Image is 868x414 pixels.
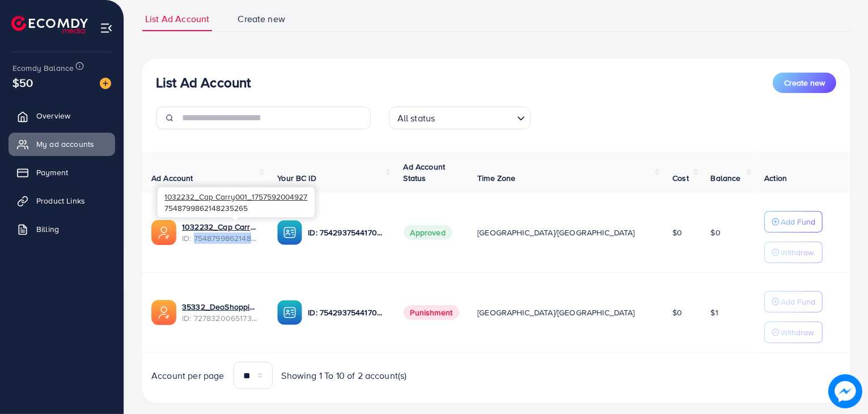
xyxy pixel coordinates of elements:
[277,172,316,184] span: Your BC ID
[711,172,741,184] span: Balance
[9,189,115,212] a: Product Links
[100,78,111,89] img: image
[781,246,814,259] p: Withdraw
[828,374,862,408] img: image
[36,223,59,235] span: Billing
[36,110,70,121] span: Overview
[395,110,438,126] span: All status
[773,73,836,93] button: Create new
[12,74,33,91] span: $50
[36,167,68,178] span: Payment
[156,74,251,91] h3: List Ad Account
[389,107,531,129] div: Search for option
[100,22,113,35] img: menu
[151,172,193,184] span: Ad Account
[404,161,446,184] span: Ad Account Status
[711,227,721,238] span: $0
[764,291,823,312] button: Add Fund
[672,172,689,184] span: Cost
[781,215,815,229] p: Add Fund
[711,307,718,318] span: $1
[277,220,302,245] img: ic-ba-acc.ded83a64.svg
[182,312,259,324] span: ID: 7278320065173471233
[182,221,259,233] a: 1032232_Cap Carry001_1757592004927
[784,77,825,88] span: Create new
[36,195,85,206] span: Product Links
[277,300,302,325] img: ic-ba-acc.ded83a64.svg
[781,295,815,309] p: Add Fund
[9,133,115,155] a: My ad accounts
[151,369,225,382] span: Account per page
[438,108,512,126] input: Search for option
[404,305,460,320] span: Punishment
[9,218,115,240] a: Billing
[764,172,787,184] span: Action
[477,172,515,184] span: Time Zone
[764,211,823,233] button: Add Fund
[164,191,307,202] span: 1032232_Cap Carry001_1757592004927
[238,12,285,26] span: Create new
[764,322,823,343] button: Withdraw
[9,104,115,127] a: Overview
[404,225,452,240] span: Approved
[145,12,209,26] span: List Ad Account
[672,227,682,238] span: $0
[477,227,635,238] span: [GEOGRAPHIC_DATA]/[GEOGRAPHIC_DATA]
[672,307,682,318] span: $0
[182,233,259,244] span: ID: 7548799862148235265
[308,306,385,319] p: ID: 7542937544170848257
[308,226,385,239] p: ID: 7542937544170848257
[781,326,814,339] p: Withdraw
[282,369,407,382] span: Showing 1 To 10 of 2 account(s)
[158,187,315,217] div: 7548799862148235265
[477,307,635,318] span: [GEOGRAPHIC_DATA]/[GEOGRAPHIC_DATA]
[151,220,176,245] img: ic-ads-acc.e4c84228.svg
[36,138,94,150] span: My ad accounts
[182,301,259,312] a: 35332_DeoShopping_1694615969111
[151,300,176,325] img: ic-ads-acc.e4c84228.svg
[9,161,115,184] a: Payment
[11,16,88,33] img: logo
[12,62,74,74] span: Ecomdy Balance
[764,242,823,263] button: Withdraw
[182,301,259,324] div: <span class='underline'>35332_DeoShopping_1694615969111</span></br>7278320065173471233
